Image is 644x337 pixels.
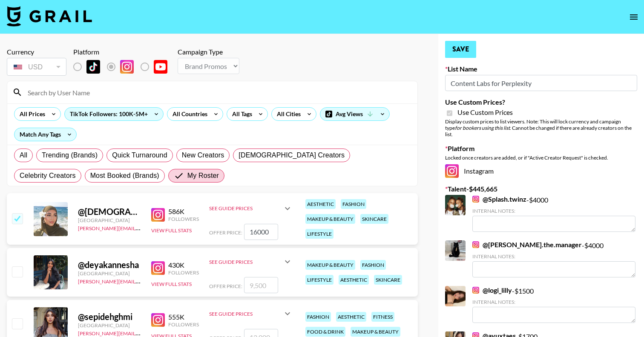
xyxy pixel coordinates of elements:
div: @ deyakannesha [78,260,141,270]
span: Use Custom Prices [457,108,513,117]
div: [GEOGRAPHIC_DATA] [78,322,141,328]
div: Internal Notes: [472,299,635,305]
div: makeup & beauty [305,260,355,270]
div: List locked to Instagram. [73,58,174,76]
div: Followers [168,321,199,328]
div: Avg Views [320,108,389,120]
div: 586K [168,207,199,216]
div: All Countries [167,108,209,120]
a: [PERSON_NAME][EMAIL_ADDRESS][PERSON_NAME][DOMAIN_NAME] [78,328,244,337]
div: - $ 4000 [472,195,635,232]
div: All Cities [272,108,302,120]
img: Instagram [472,196,479,203]
div: fashion [341,199,366,209]
a: @Splash.twinz [472,195,526,203]
em: for bookers using this list [455,125,510,131]
div: See Guide Prices [209,198,293,219]
label: Use Custom Prices? [445,98,637,106]
a: [PERSON_NAME][EMAIL_ADDRESS][PERSON_NAME][DOMAIN_NAME] [78,277,244,285]
button: Save [445,41,476,58]
img: Instagram [151,313,165,327]
img: Instagram [472,241,479,248]
div: lifestyle [305,275,333,285]
label: Platform [445,144,637,153]
img: YouTube [154,60,167,74]
img: Grail Talent [7,6,92,26]
div: Platform [73,48,174,56]
span: Offer Price: [209,229,242,236]
div: Currency [7,48,66,56]
div: See Guide Prices [209,311,282,317]
div: USD [9,60,65,74]
div: aesthetic [336,312,366,322]
span: [DEMOGRAPHIC_DATA] Creators [239,150,345,160]
img: Instagram [151,261,165,275]
label: Talent - $ 445,665 [445,185,637,193]
a: [PERSON_NAME][EMAIL_ADDRESS][PERSON_NAME][DOMAIN_NAME] [78,223,244,231]
div: 430K [168,261,199,269]
input: 9,500 [244,277,278,293]
img: Instagram [445,164,459,178]
div: All Tags [227,108,254,120]
img: Instagram [472,287,479,294]
div: makeup & beauty [305,214,355,224]
div: food & drink [305,327,345,337]
div: fashion [360,260,386,270]
span: Offer Price: [209,283,242,289]
button: View Full Stats [151,227,192,234]
div: skincare [360,214,388,224]
div: Match Any Tags [14,128,76,141]
div: Internal Notes: [472,208,635,214]
div: TikTok Followers: 100K-5M+ [65,108,163,120]
div: skincare [374,275,402,285]
div: lifestyle [305,229,333,239]
div: fashion [305,312,331,322]
span: Celebrity Creators [20,171,76,181]
div: @ [DEMOGRAPHIC_DATA] [78,206,141,217]
div: All Prices [14,108,47,120]
div: aesthetic [339,275,369,285]
div: See Guide Prices [209,259,282,265]
span: My Roster [187,171,219,181]
span: All [20,150,27,160]
div: Display custom prices to list viewers. Note: This will lock currency and campaign type . Cannot b... [445,118,637,137]
div: Followers [168,269,199,276]
span: Trending (Brands) [42,150,98,160]
img: TikTok [86,60,100,74]
div: [GEOGRAPHIC_DATA] [78,217,141,223]
a: @[PERSON_NAME].the.manager [472,240,582,249]
button: open drawer [625,9,642,26]
div: Currency is locked to USD [7,56,66,77]
a: @logi_lilly [472,286,512,294]
img: Instagram [120,60,134,74]
span: New Creators [182,150,224,160]
div: 555K [168,313,199,321]
input: 12,200 [244,224,278,240]
span: Most Booked (Brands) [90,171,159,181]
div: - $ 1500 [472,286,635,323]
div: Instagram [445,164,637,178]
div: See Guide Prices [209,205,282,211]
div: makeup & beauty [351,327,400,337]
div: Campaign Type [178,48,239,56]
span: Quick Turnaround [112,150,167,160]
input: Search by User Name [23,86,412,99]
div: aesthetic [305,199,336,209]
div: See Guide Prices [209,251,293,272]
div: Locked once creators are added, or if "Active Creator Request" is checked. [445,154,637,161]
div: @ sepidehghmi [78,311,141,322]
button: View Full Stats [151,281,192,287]
img: Instagram [151,208,165,222]
div: - $ 4000 [472,240,635,277]
div: Followers [168,216,199,222]
label: List Name [445,65,637,73]
div: fitness [371,312,394,322]
div: [GEOGRAPHIC_DATA] [78,270,141,277]
div: See Guide Prices [209,303,293,324]
div: Internal Notes: [472,253,635,260]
